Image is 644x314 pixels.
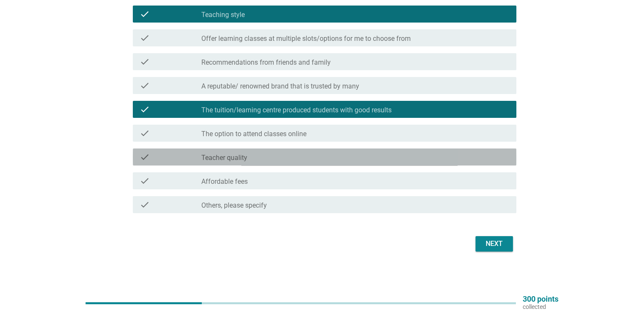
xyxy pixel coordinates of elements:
i: check [140,176,150,186]
div: Next [482,239,506,249]
label: A reputable/ renowned brand that is trusted by many [201,82,359,91]
p: collected [523,303,558,311]
i: check [140,33,150,43]
i: check [140,152,150,162]
label: The option to attend classes online [201,130,306,138]
i: check [140,9,150,19]
button: Next [475,236,513,251]
i: check [140,128,150,138]
i: check [140,200,150,210]
label: Others, please specify [201,201,267,210]
i: check [140,57,150,67]
i: check [140,80,150,91]
p: 300 points [523,295,558,303]
label: Teacher quality [201,154,247,162]
label: Affordable fees [201,177,248,186]
i: check [140,104,150,114]
label: Teaching style [201,11,245,19]
label: Recommendations from friends and family [201,58,331,67]
label: The tuition/learning centre produced students with good results [201,106,392,114]
label: Offer learning classes at multiple slots/options for me to choose from [201,34,411,43]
